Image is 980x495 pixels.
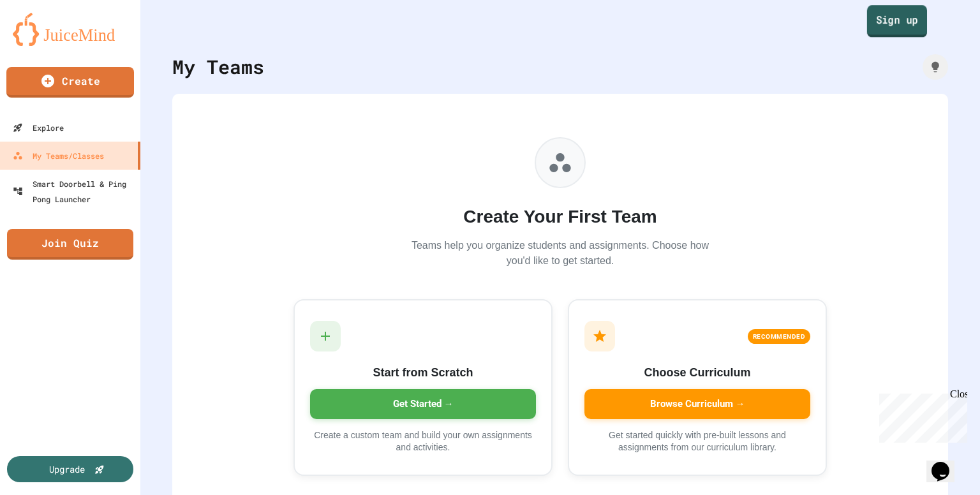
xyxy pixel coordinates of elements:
[748,329,811,344] div: RECOMMENDED
[584,389,810,419] div: Browse Curriculum →
[310,389,536,419] div: Get Started →
[5,5,88,81] div: Chat with us now!Close
[584,429,810,454] p: Get started quickly with pre-built lessons and assignments from our curriculum library.
[867,5,927,37] a: Sign up
[407,238,713,269] p: Teams help you organize students and assignments. Choose how you'd like to get started.
[874,388,967,443] iframe: chat widget
[13,148,104,163] div: My Teams/Classes
[310,364,536,381] h3: Start from Scratch
[49,462,85,476] div: Upgrade
[13,176,135,207] div: Smart Doorbell & Ping Pong Launcher
[13,120,64,135] div: Explore
[923,54,948,80] div: How it works
[310,429,536,454] p: Create a custom team and build your own assignments and activities.
[172,52,264,81] div: My Teams
[7,229,133,260] a: Join Quiz
[584,364,810,381] h3: Choose Curriculum
[6,67,134,98] a: Create
[13,13,128,46] img: logo-orange.svg
[926,444,967,482] iframe: chat widget
[407,203,713,230] h2: Create Your First Team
